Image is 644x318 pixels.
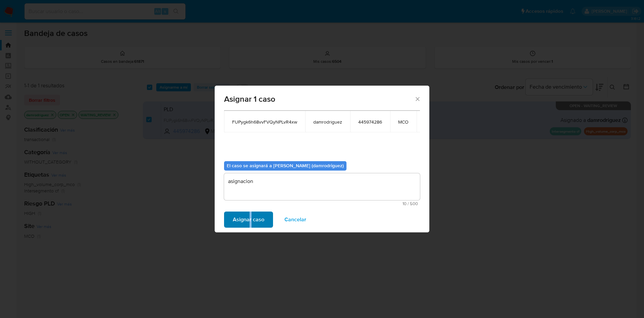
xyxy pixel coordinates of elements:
[226,201,418,206] span: Máximo 500 caracteres
[227,162,344,169] b: El caso se asignará a [PERSON_NAME] (damrodriguez)
[276,212,315,228] button: Cancelar
[224,212,273,228] button: Asignar caso
[224,95,414,103] span: Asignar 1 caso
[313,119,342,125] span: damrodriguez
[233,212,264,227] span: Asignar caso
[224,173,420,200] textarea: asignacion
[284,212,306,227] span: Cancelar
[358,119,382,125] span: 445974286
[232,119,297,125] span: FUPygk6h68vvFVQyNPLvR4xw
[215,86,429,232] div: assign-modal
[414,96,420,102] button: Cerrar ventana
[398,119,409,125] span: MCO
